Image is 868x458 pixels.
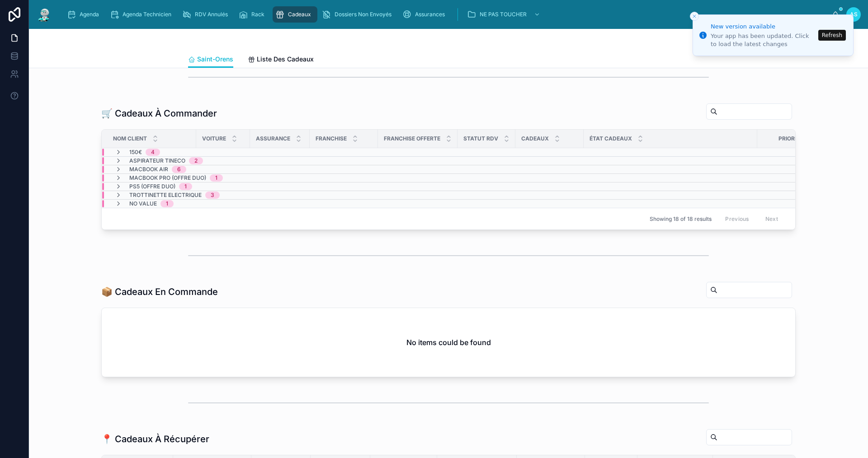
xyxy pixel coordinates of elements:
[194,157,198,164] div: 2
[850,11,858,18] span: AS
[202,135,226,142] span: Voiture
[415,11,445,18] span: Assurances
[480,11,527,18] span: NE PAS TOUCHER
[195,11,228,18] span: RDV Annulés
[406,337,491,348] h2: No items could be found
[129,200,157,207] span: No value
[521,135,549,142] span: Cadeaux
[151,149,155,156] div: 4
[113,135,147,142] span: Nom Client
[215,174,217,182] div: 1
[256,135,290,142] span: Assurance
[690,12,699,21] button: Close toast
[711,22,816,31] div: New version available
[129,192,202,199] span: Trottinette Electrique
[184,183,187,190] div: 1
[778,135,803,142] span: Priorité
[463,135,498,142] span: Statut RDV
[36,7,52,22] img: App logo
[101,433,209,445] h1: 📍 Cadeaux À Récupérer
[123,11,171,18] span: Agenda Technicien
[101,107,217,120] h1: 🛒 Cadeaux À Commander
[101,285,218,298] h1: 📦 Cadeaux En Commande
[248,51,314,69] a: Liste Des Cadeaux
[177,166,181,173] div: 6
[107,6,178,23] a: Agenda Technicien
[236,6,271,23] a: Rack
[211,192,214,199] div: 3
[188,51,233,68] a: Saint-Orens
[64,6,105,23] a: Agenda
[80,11,99,18] span: Agenda
[129,174,206,182] span: MacBook Pro (OFFRE DUO)
[711,32,816,48] div: Your app has been updated. Click to load the latest changes
[273,6,317,23] a: Cadeaux
[400,6,451,23] a: Assurances
[316,135,347,142] span: Franchise
[129,183,175,190] span: PS5 (OFFRE DUO)
[129,149,142,156] span: 150€
[197,55,233,64] span: Saint-Orens
[129,157,185,164] span: Aspirateur TINECO
[650,215,712,223] span: Showing 18 of 18 results
[319,6,398,23] a: Dossiers Non Envoyés
[818,30,846,41] button: Refresh
[464,6,545,23] a: NE PAS TOUCHER
[288,11,311,18] span: Cadeaux
[384,135,440,142] span: Franchise Offerte
[60,5,832,24] div: scrollable content
[335,11,392,18] span: Dossiers Non Envoyés
[166,200,168,207] div: 1
[257,55,314,64] span: Liste Des Cadeaux
[129,166,168,173] span: MacBook Air
[590,135,632,142] span: État Cadeaux
[179,6,234,23] a: RDV Annulés
[251,11,264,18] span: Rack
